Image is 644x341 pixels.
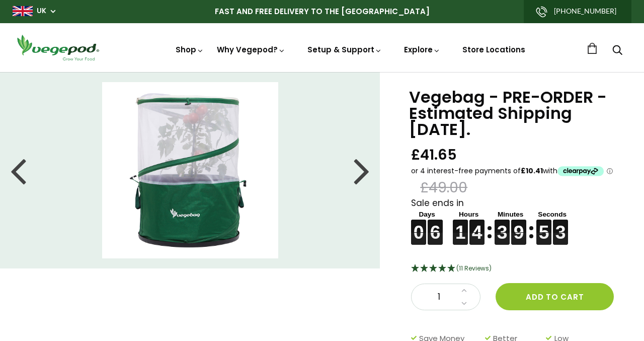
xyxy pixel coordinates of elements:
div: 4.91 Stars - 11 Reviews [411,262,619,276]
a: Increase quantity by 1 [458,284,470,297]
a: Store Locations [462,44,525,55]
button: Add to cart [496,283,614,310]
a: UK [37,6,46,16]
a: Setup & Support [307,44,382,55]
figure: 5 [536,220,551,232]
a: Why Vegepod? [217,44,285,55]
img: Vegebag - PRE-ORDER - Estimated Shipping August 20th. [102,82,278,258]
span: £49.00 [420,178,467,197]
img: Vegepod [13,33,103,62]
div: Sale ends in [411,197,619,245]
a: Explore [404,44,440,55]
a: Shop [176,44,204,55]
figure: 6 [428,220,443,232]
figure: 9 [511,220,526,232]
figure: 0 [411,220,426,232]
img: gb_large.png [13,6,33,16]
a: Search [612,46,622,56]
figure: 3 [553,220,568,232]
a: Decrease quantity by 1 [458,297,470,310]
span: 1 [422,291,456,304]
span: 4.91 Stars - 11 Reviews [456,264,492,272]
h1: Vegebag - PRE-ORDER - Estimated Shipping [DATE]. [409,89,619,138]
span: £41.65 [411,146,457,164]
figure: 1 [453,220,468,232]
figure: 3 [495,220,510,232]
figure: 4 [469,220,485,232]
